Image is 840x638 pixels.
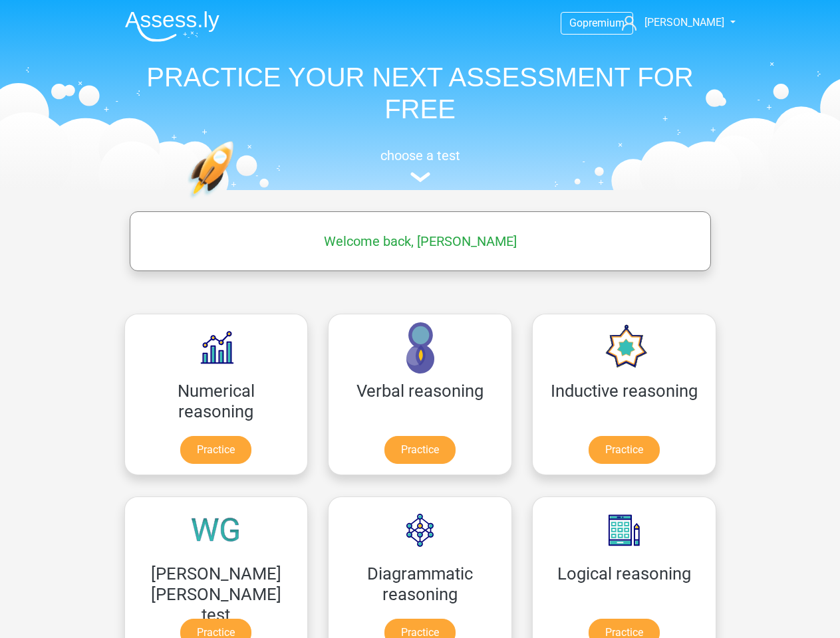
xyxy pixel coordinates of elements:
a: Practice [589,436,660,464]
a: [PERSON_NAME] [617,15,726,31]
img: practice [188,141,285,261]
h1: PRACTICE YOUR NEXT ASSESSMENT FOR FREE [114,61,726,125]
a: Practice [384,436,456,464]
a: choose a test [114,148,726,183]
img: assessment [410,172,430,182]
a: Practice [180,436,251,464]
h5: choose a test [114,148,726,163]
a: Gopremium [561,14,632,32]
span: premium [583,17,625,29]
img: Assessly [125,11,219,42]
span: Go [569,17,583,29]
span: [PERSON_NAME] [644,16,724,29]
h5: Welcome back, [PERSON_NAME] [136,233,704,249]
